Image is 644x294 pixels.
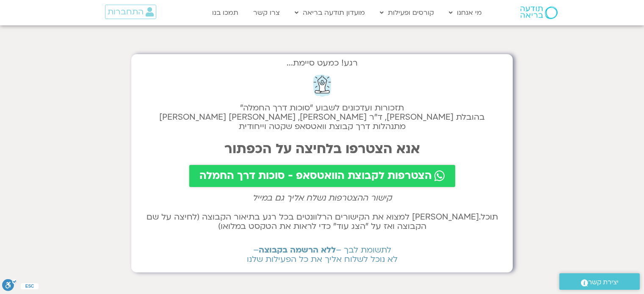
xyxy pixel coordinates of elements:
[140,141,504,157] h2: אנא הצטרפו בלחיצה על הכפתור
[199,170,432,182] span: הצטרפות לקבוצת הוואטסאפ - סוכות דרך החמלה
[290,5,369,21] a: מועדון תודעה בריאה
[376,5,438,21] a: קורסים ופעילות
[208,5,243,21] a: תמכו בנו
[559,273,640,290] a: יצירת קשר
[249,5,284,21] a: צרו קשר
[140,212,504,231] h2: תוכל.[PERSON_NAME] למצוא את הקישורים הרלוונטים בכל רגע בתיאור הקבוצה (לחיצה על שם הקבוצה ואז על ״...
[445,5,486,21] a: מי אנחנו
[108,7,144,16] span: התחברות
[259,245,336,256] b: ללא הרשמה בקבוצה
[140,245,504,264] h2: לתשומת לבך – – לא נוכל לשלוח אליך את כל הפעילות שלנו
[140,193,504,203] h2: קישור ההצטרפות נשלח אליך גם במייל
[189,165,455,187] a: הצטרפות לקבוצת הוואטסאפ - סוכות דרך החמלה
[105,5,156,19] a: התחברות
[588,277,619,288] span: יצירת קשר
[140,63,504,63] h2: רגע! כמעט סיימת...
[520,6,558,19] img: תודעה בריאה
[140,103,504,131] h2: תזכורות ועדכונים לשבוע "סוכות דרך החמלה" בהובלת [PERSON_NAME], ד״ר [PERSON_NAME], [PERSON_NAME] [...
